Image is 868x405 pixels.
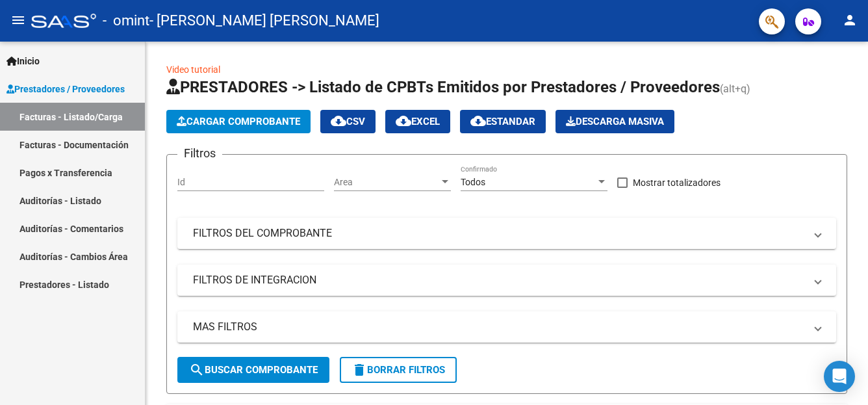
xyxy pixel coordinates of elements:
mat-icon: person [842,12,858,28]
button: Buscar Comprobante [177,357,329,383]
mat-expansion-panel-header: FILTROS DEL COMPROBANTE [177,218,836,249]
mat-expansion-panel-header: FILTROS DE INTEGRACION [177,265,836,296]
span: Descarga Masiva [566,116,664,127]
mat-expansion-panel-header: MAS FILTROS [177,311,836,343]
button: Estandar [460,110,546,133]
mat-icon: cloud_download [396,113,411,129]
a: Video tutorial [166,64,220,75]
h3: Filtros [177,144,222,163]
span: Prestadores / Proveedores [6,82,125,96]
mat-panel-title: FILTROS DEL COMPROBANTE [193,226,805,241]
mat-icon: menu [10,12,26,28]
mat-icon: delete [351,362,367,378]
span: CSV [331,116,365,127]
mat-icon: cloud_download [470,113,486,129]
span: Buscar Comprobante [189,364,318,376]
button: Borrar Filtros [340,357,457,383]
span: Inicio [6,54,40,68]
span: Area [334,177,439,188]
span: EXCEL [396,116,440,127]
span: Estandar [470,116,535,127]
mat-icon: cloud_download [331,113,346,129]
div: Open Intercom Messenger [824,361,855,392]
button: CSV [320,110,376,133]
button: Descarga Masiva [555,110,674,133]
mat-icon: search [189,362,205,378]
span: Todos [461,177,485,187]
app-download-masive: Descarga masiva de comprobantes (adjuntos) [555,110,674,133]
mat-panel-title: FILTROS DE INTEGRACION [193,273,805,287]
span: PRESTADORES -> Listado de CPBTs Emitidos por Prestadores / Proveedores [166,78,720,96]
span: Mostrar totalizadores [633,175,721,190]
button: EXCEL [385,110,450,133]
span: (alt+q) [720,83,750,95]
mat-panel-title: MAS FILTROS [193,320,805,334]
span: Cargar Comprobante [177,116,300,127]
button: Cargar Comprobante [166,110,311,133]
span: Borrar Filtros [351,364,445,376]
span: - [PERSON_NAME] [PERSON_NAME] [149,7,379,35]
span: - omint [103,7,149,35]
